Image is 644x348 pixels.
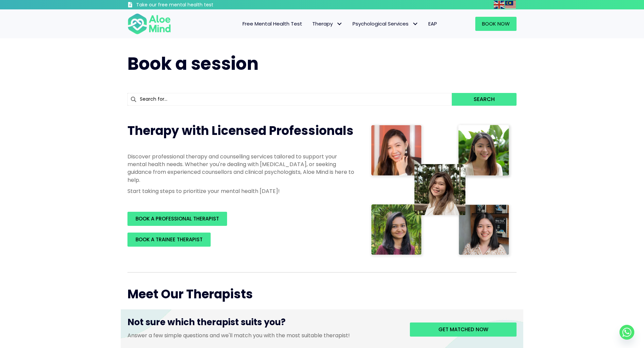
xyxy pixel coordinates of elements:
img: Therapist collage [369,122,513,259]
span: Therapy with Licensed Professionals [127,122,354,139]
p: Start taking steps to prioritize your mental health [DATE]! [127,187,356,195]
a: Free Mental Health Test [237,17,307,31]
span: Book Now [482,20,510,27]
a: BOOK A TRAINEE THERAPIST [127,233,211,247]
a: Take our free mental health test [127,2,249,9]
a: Whatsapp [620,325,634,340]
a: TherapyTherapy: submenu [307,17,347,31]
span: Get matched now [438,326,488,333]
span: Psychological Services: submenu [410,19,420,29]
span: Therapy [312,20,342,27]
img: Aloe mind Logo [127,13,171,35]
h3: Take our free mental health test [136,2,249,8]
span: Book a session [127,51,259,76]
a: BOOK A PROFESSIONAL THERAPIST [127,212,227,226]
span: BOOK A PROFESSIONAL THERAPIST [136,215,219,222]
button: Search [452,93,517,106]
p: Answer a few simple questions and we'll match you with the most suitable therapist! [127,332,400,339]
p: Discover professional therapy and counselling services tailored to support your mental health nee... [127,153,356,184]
img: en [494,1,504,9]
img: ms [505,1,516,9]
a: Psychological ServicesPsychological Services: submenu [347,17,423,31]
a: English [494,1,505,8]
a: Malay [505,1,517,8]
a: Book Now [475,17,517,31]
input: Search for... [127,93,452,106]
span: Meet Our Therapists [127,286,253,303]
nav: Menu [180,17,442,31]
a: Get matched now [410,322,517,337]
span: Therapy: submenu [334,19,344,29]
span: BOOK A TRAINEE THERAPIST [136,236,203,243]
h3: Not sure which therapist suits you? [127,316,400,332]
span: Free Mental Health Test [243,20,302,27]
a: EAP [423,17,442,31]
span: Psychological Services [353,20,418,27]
span: EAP [428,20,437,27]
